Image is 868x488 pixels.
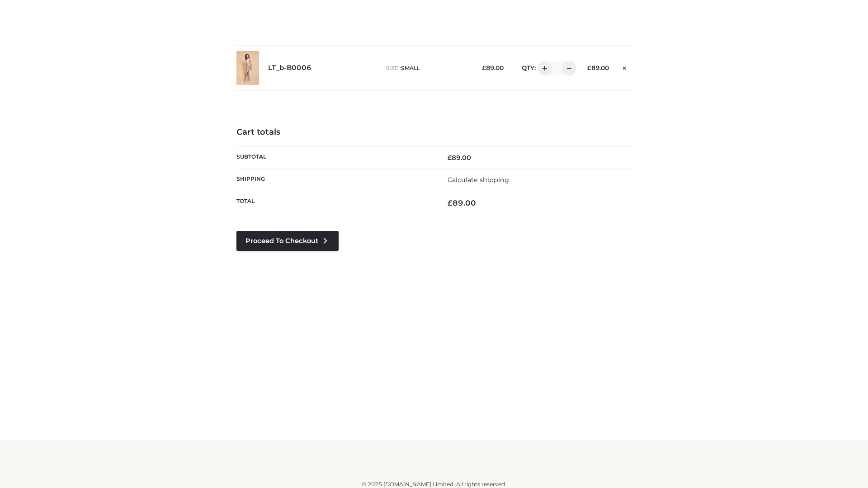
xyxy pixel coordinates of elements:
span: £ [587,64,591,71]
a: Remove this item [618,61,632,73]
span: £ [448,198,453,207]
bdi: 89.00 [448,154,471,162]
bdi: 89.00 [482,64,504,71]
th: Shipping [236,169,434,191]
th: Subtotal [236,146,434,169]
img: LT_b-B0006 - SMALL [236,51,259,85]
span: £ [448,154,452,162]
span: £ [482,64,486,71]
span: SMALL [401,65,420,71]
h4: Cart totals [236,127,632,137]
a: Proceed to Checkout [236,231,339,251]
th: Total [236,191,434,215]
a: LT_b-B0006 [268,64,311,72]
bdi: 89.00 [448,198,476,207]
a: Calculate shipping [448,176,509,184]
bdi: 89.00 [587,64,609,71]
p: size : [386,64,468,72]
div: QTY: [513,61,573,75]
